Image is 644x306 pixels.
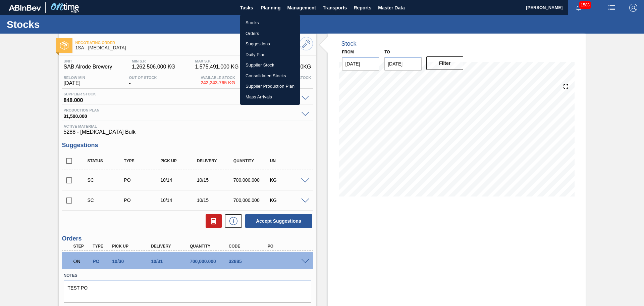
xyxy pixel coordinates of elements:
a: Suggestions [240,39,300,49]
a: Orders [240,28,300,39]
a: Daily Plan [240,49,300,60]
a: Stocks [240,17,300,28]
a: Supplier Stock [240,60,300,71]
a: Consolidated Stocks [240,71,300,81]
a: Mass Arrivals [240,92,300,102]
a: Supplier Production Plan [240,81,300,92]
